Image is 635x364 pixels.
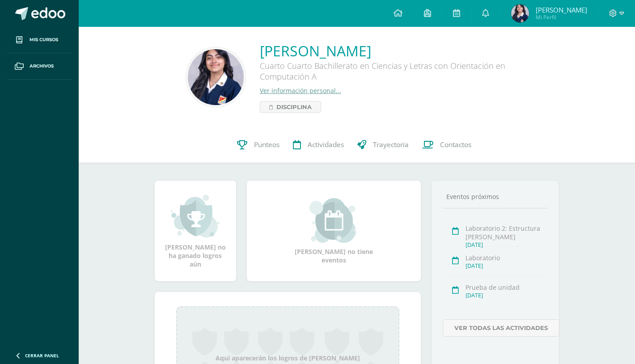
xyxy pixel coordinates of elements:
[7,53,72,80] a: Archivos
[230,127,286,163] a: Punteos
[260,60,528,86] div: Cuarto Cuarto Bachillerato en Ciencias y Letras con Orientación en Computación A
[309,198,358,243] img: event_small.png
[443,192,548,201] div: Eventos próximos
[443,319,559,337] a: Ver todas las actividades
[466,241,546,249] div: [DATE]
[7,27,72,53] a: Mis cursos
[308,140,344,149] span: Actividades
[511,4,529,22] img: be204d0af1a65b80fd24d59c432c642a.png
[276,102,312,112] span: Disciplina
[351,127,415,163] a: Trayectoria
[466,283,546,292] div: Prueba de unidad
[536,5,587,14] span: [PERSON_NAME]
[466,254,546,262] div: Laboratorio
[25,352,59,359] span: Cerrar panel
[536,13,587,21] span: Mi Perfil
[415,127,478,163] a: Contactos
[260,86,341,95] a: Ver información personal...
[30,63,54,70] span: Archivos
[466,262,546,270] div: [DATE]
[171,194,220,238] img: achievement_small.png
[188,49,244,105] img: 9616ad880044867c95e5210af0de3b6c.png
[254,140,279,149] span: Punteos
[289,198,378,264] div: [PERSON_NAME] no tiene eventos
[260,41,528,60] a: [PERSON_NAME]
[30,36,58,43] span: Mis cursos
[260,101,321,113] a: Disciplina
[466,292,546,299] div: [DATE]
[440,140,471,149] span: Contactos
[286,127,351,163] a: Actividades
[466,224,546,241] div: Laboratorio 2: Estructura [PERSON_NAME]
[373,140,409,149] span: Trayectoria
[164,194,227,268] div: [PERSON_NAME] no ha ganado logros aún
